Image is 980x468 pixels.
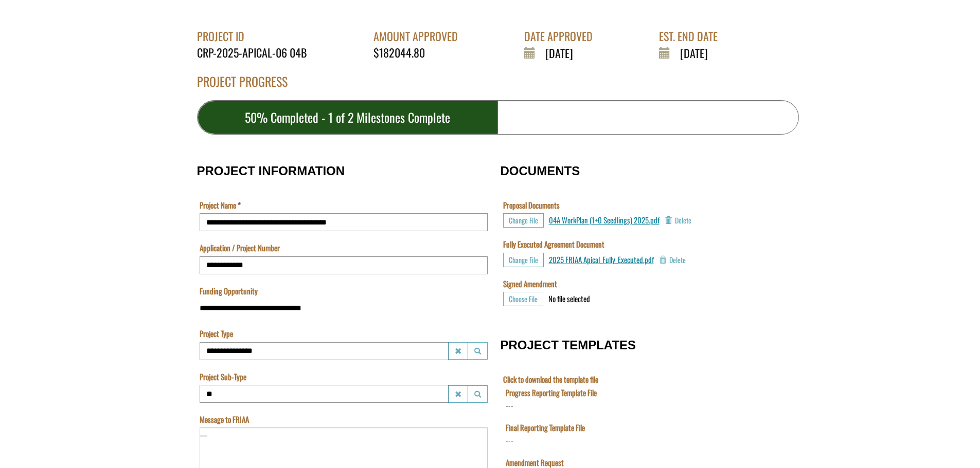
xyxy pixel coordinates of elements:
[3,12,10,23] div: ---
[503,253,544,267] button: Choose File for Fully Executed Agreement Document
[373,45,466,61] div: $182044.80
[200,385,449,403] input: Project Sub-Type
[3,47,10,58] div: ---
[659,253,686,267] button: Delete
[3,70,61,81] label: File field for users to download amendment request template
[524,45,600,61] div: [DATE]
[665,213,691,228] button: Delete
[503,292,543,306] button: Choose File for Signed Amendment
[197,45,315,61] div: CRP-2025-APICAL-06 04B
[197,72,799,100] div: PROJECT PROGRESS
[200,213,488,231] input: Project Name
[524,28,600,44] div: DATE APPROVED
[501,339,783,352] h3: PROJECT TEMPLATES
[503,374,598,385] label: Click to download the template file
[448,342,468,360] button: Project Type Clear lookup field
[200,242,280,253] label: Application / Project Number
[3,35,82,46] label: Final Reporting Template File
[197,28,315,44] div: PROJECT ID
[549,254,654,265] a: 2025 FRIAA Apical_Fully_Executed.pdf
[503,278,557,289] label: Signed Amendment
[468,385,488,403] button: Project Sub-Type Launch lookup modal
[200,371,246,382] label: Project Sub-Type
[659,28,725,44] div: EST. END DATE
[3,82,10,93] div: ---
[373,28,466,44] div: AMOUNT APPROVED
[200,200,241,211] label: Project Name
[659,45,725,61] div: [DATE]
[200,342,449,360] input: Project Type
[549,214,660,226] a: 04A WorkPlan (1+0 Seedlings) 2025.pdf
[198,101,498,134] div: 50% Completed - 1 of 2 Milestones Complete
[503,213,544,228] button: Choose File for Proposal Documents
[200,286,258,296] label: Funding Opportunity
[448,385,468,403] button: Project Sub-Type Clear lookup field
[200,429,207,440] div: —
[468,342,488,360] button: Project Type Launch lookup modal
[200,299,488,317] input: Funding Opportunity
[200,328,233,339] label: Project Type
[501,164,783,178] h3: DOCUMENTS
[503,239,604,250] label: Fully Executed Agreement Document
[503,200,560,211] label: Proposal Documents
[197,164,490,178] h3: PROJECT INFORMATION
[548,293,590,304] div: No file selected
[200,414,249,425] label: Message to FRIAA
[501,154,783,317] fieldset: DOCUMENTS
